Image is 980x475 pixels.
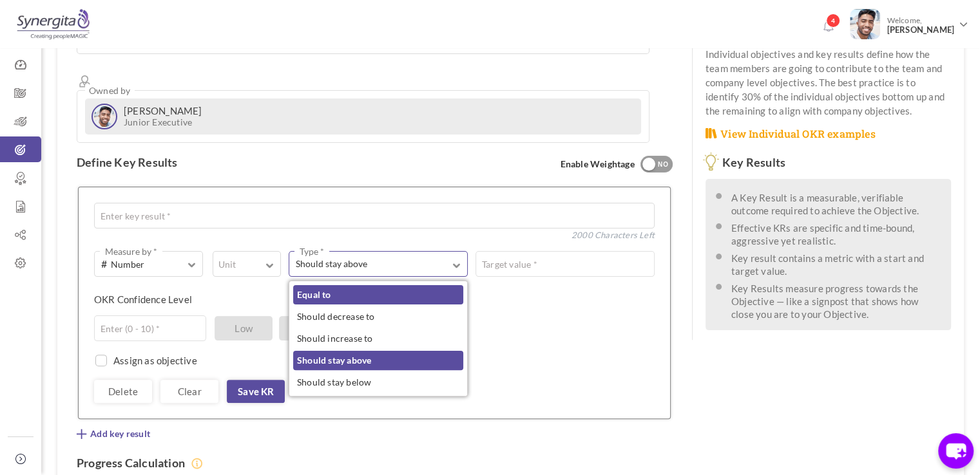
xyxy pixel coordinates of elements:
[653,159,674,171] div: NO
[94,106,115,127] img: Avatar
[706,47,951,118] p: Individual objectives and key results define how the team members are going to contribute to the ...
[289,251,468,277] button: Should stay above Type *
[15,8,91,41] img: Logo
[572,228,655,232] span: 2000 Characters Left
[215,316,273,340] span: Low
[279,316,337,340] span: Medium
[293,285,463,304] a: Equal to
[731,189,941,217] li: A Key Result is a measurable, verifiable outcome required to achieve the Objective.
[77,156,178,169] label: Define Key Results
[706,156,951,169] h3: Key Results
[113,354,197,367] label: Assign as objective
[296,257,437,270] span: Should stay above
[293,373,463,392] a: Should stay below
[160,380,218,403] a: Clear
[731,219,941,247] li: Effective KRs are specific and time-bound, aggressive yet realistic.
[880,9,957,41] span: Welcome,
[826,14,840,28] span: 4
[731,249,941,277] li: Key result contains a metric with a start and target value.
[845,4,974,42] a: Photo Welcome,[PERSON_NAME]
[293,307,463,326] a: Should decrease to
[90,427,150,440] span: Add key result
[94,380,152,403] a: Delete
[887,25,954,35] span: [PERSON_NAME]
[101,257,107,270] span: #
[100,245,162,258] label: Measure by *
[213,251,281,277] button: Unit
[124,105,202,116] label: [PERSON_NAME]
[124,116,202,127] small: Junior Executive
[706,127,876,142] a: View Individual OKR examples
[293,329,463,348] a: Should increase to
[94,251,203,277] button: #Number Measure by *
[850,9,880,39] img: Photo
[731,279,941,321] li: Key Results measure progress towards the Objective — like a signpost that shows how close you are...
[560,156,672,174] span: Enable Weightage
[227,380,285,403] a: Save KR
[77,456,673,470] h4: Progress Calculation
[77,73,93,90] i: Owner
[938,433,974,469] button: chat-button
[101,257,183,272] span: Number
[213,258,241,271] label: Unit
[293,351,463,370] a: Should stay above
[294,245,329,258] label: Type *
[818,17,838,37] a: Notifications
[94,293,192,306] label: OKR Confidence Level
